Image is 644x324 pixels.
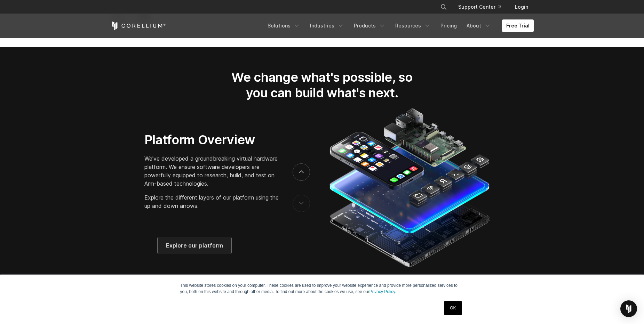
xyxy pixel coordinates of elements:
[444,301,462,315] a: OK
[462,19,495,32] a: About
[144,154,279,188] p: We've developed a groundbreaking virtual hardware platform. We ensure software developers are pow...
[111,22,166,30] a: Corellium Home
[293,195,310,212] button: previous
[350,19,390,32] a: Products
[509,1,534,13] a: Login
[263,19,534,32] div: Navigation Menu
[293,163,310,181] button: next
[436,19,461,32] a: Pricing
[144,193,279,210] p: Explore the different layers of our platform using the up and down arrows.
[306,19,348,32] a: Industries
[166,241,223,250] span: Explore our platform
[453,1,507,13] a: Support Center
[326,106,492,269] img: Corellium_Platform_RPI_Full_470
[263,19,304,32] a: Solutions
[144,132,279,147] h3: Platform Overview
[502,19,534,32] a: Free Trial
[391,19,435,32] a: Resources
[620,300,637,317] div: Open Intercom Messenger
[437,1,450,13] button: Search
[369,289,396,294] a: Privacy Policy.
[220,70,424,100] h2: We change what's possible, so you can build what's next.
[180,282,464,295] p: This website stores cookies on your computer. These cookies are used to improve your website expe...
[432,1,534,13] div: Navigation Menu
[158,237,231,254] a: Explore our platform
